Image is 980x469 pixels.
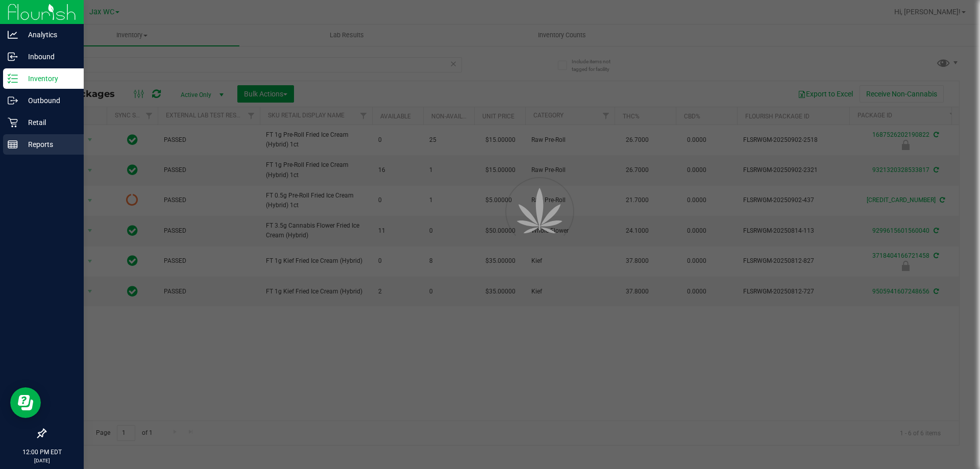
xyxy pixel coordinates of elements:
[18,116,79,129] p: Retail
[8,117,18,128] inline-svg: Retail
[8,139,18,150] inline-svg: Reports
[8,73,18,84] inline-svg: Inventory
[8,52,18,62] inline-svg: Inbound
[8,30,18,40] inline-svg: Analytics
[18,94,79,107] p: Outbound
[5,448,79,457] p: 12:00 PM EDT
[8,95,18,106] inline-svg: Outbound
[18,72,79,85] p: Inventory
[10,387,41,418] iframe: Resource center
[5,457,79,464] p: [DATE]
[18,29,79,41] p: Analytics
[18,51,79,63] p: Inbound
[18,138,79,151] p: Reports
